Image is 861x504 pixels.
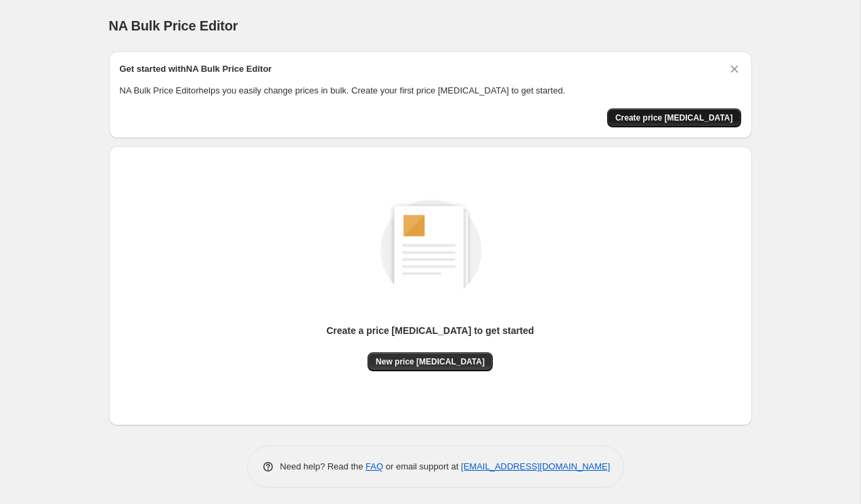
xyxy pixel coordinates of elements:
[461,461,610,471] a: [EMAIL_ADDRESS][DOMAIN_NAME]
[326,324,534,337] p: Create a price [MEDICAL_DATA] to get started
[615,112,733,123] span: Create price [MEDICAL_DATA]
[607,108,741,127] button: Create price change job
[109,18,238,33] span: NA Bulk Price Editor
[120,62,272,76] h2: Get started with NA Bulk Price Editor
[366,461,383,471] a: FAQ
[728,62,741,76] button: Dismiss card
[376,356,485,367] span: New price [MEDICAL_DATA]
[280,461,366,471] span: Need help? Read the
[120,84,741,98] p: NA Bulk Price Editor helps you easily change prices in bulk. Create your first price [MEDICAL_DAT...
[368,352,493,371] button: New price [MEDICAL_DATA]
[383,461,461,471] span: or email support at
